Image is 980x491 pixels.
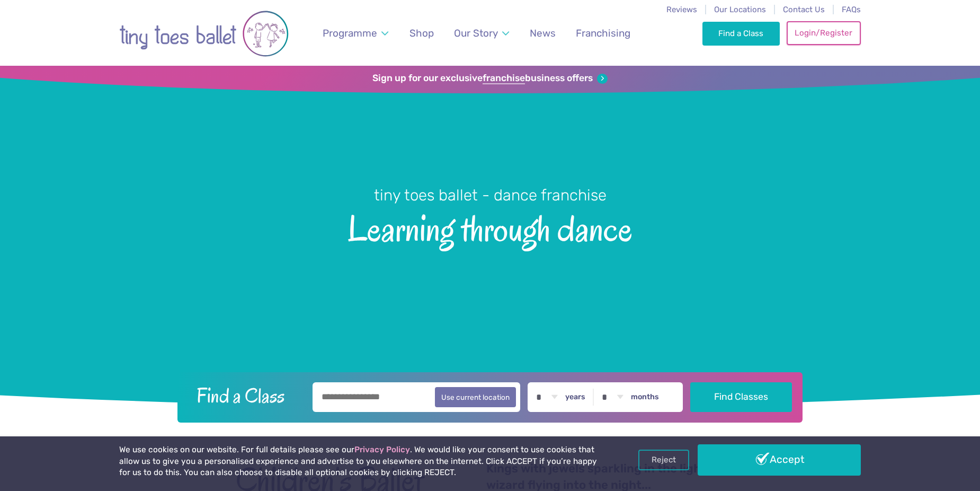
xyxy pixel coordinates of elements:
span: News [530,27,556,39]
a: FAQs [842,5,861,14]
img: tiny toes ballet [119,7,289,60]
h2: Find a Class [188,382,306,409]
a: Our Story [449,21,514,46]
a: Shop [405,21,439,46]
a: Contact Us [783,5,825,14]
a: Privacy Policy [354,445,410,454]
a: Reject [638,450,689,470]
button: Find Classes [690,382,792,412]
a: News [524,21,560,46]
span: Franchising [576,27,630,39]
span: Our Story [454,27,498,39]
a: Reviews [666,5,697,14]
button: Use current location [435,387,516,407]
a: Our Locations [714,5,766,14]
span: Programme [323,27,377,39]
a: Sign up for our exclusivefranchisebusiness offers [372,73,607,84]
label: years [565,392,585,402]
a: Franchising [571,21,636,46]
span: Shop [409,27,434,39]
a: Login/Register [787,21,861,45]
a: Programme [318,21,394,46]
p: We use cookies on our website. For full details please see our . We would like your consent to us... [119,444,601,479]
a: Accept [698,444,861,475]
span: Learning through dance [19,206,961,249]
a: Find a Class [702,22,780,45]
strong: franchise [483,73,525,84]
label: months [631,392,659,402]
small: tiny toes ballet - dance franchise [374,186,607,204]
